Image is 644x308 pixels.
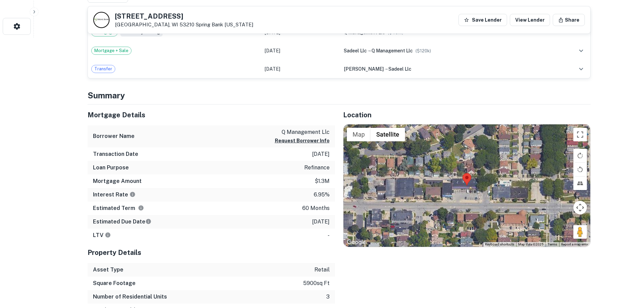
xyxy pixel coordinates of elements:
img: Google [345,238,367,247]
button: Tilt map [573,176,587,190]
p: 60 months [302,204,330,212]
h6: Asset Type [93,266,123,274]
svg: Term is based on a standard schedule for this type of loan. [138,205,144,211]
p: $1.3m [315,177,330,185]
h6: Square Footage [93,279,136,287]
button: Rotate map counterclockwise [573,163,587,176]
h5: Location [343,110,591,120]
button: Show street map [347,128,371,141]
a: View Lender [510,14,550,26]
h5: [STREET_ADDRESS] [115,13,253,20]
h5: Mortgage Details [88,110,335,120]
p: - [328,231,330,239]
div: → [344,47,546,54]
span: ($ 1.3M ) [388,30,403,35]
iframe: Chat Widget [610,254,644,286]
span: ($ 120k ) [415,48,431,53]
button: Drag Pegman onto the map to open Street View [573,225,587,239]
h6: Number of Residential Units [93,293,167,301]
h6: Interest Rate [93,191,136,199]
button: Show satellite imagery [371,128,405,141]
h5: Property Details [88,247,335,258]
span: q management llc [372,48,413,53]
span: Transfer [92,66,115,72]
span: [PERSON_NAME] [344,66,384,72]
button: Request Borrower Info [275,137,330,145]
p: [DATE] [312,218,330,226]
h6: Loan Purpose [93,164,129,172]
h6: Borrower Name [93,132,135,140]
a: Open this area in Google Maps (opens a new window) [345,238,367,247]
h6: Estimated Term [93,204,144,212]
span: Mortgage + Sale [92,47,131,54]
p: q management llc [275,128,330,136]
td: [DATE] [261,42,340,60]
button: Map camera controls [573,201,587,214]
svg: Estimate is based on a standard schedule for this type of loan. [145,218,151,224]
button: Save Lender [458,14,507,26]
span: sadeel llc [344,48,367,53]
button: Rotate map clockwise [573,149,587,162]
h4: Summary [88,89,591,101]
span: sadeel llc [388,66,411,72]
p: refinance [304,164,330,172]
a: Report a map error [561,242,588,246]
p: 6.95% [314,191,330,199]
h6: Mortgage Amount [93,177,142,185]
button: Share [553,14,585,26]
h6: Transaction Date [93,150,138,158]
button: expand row [575,63,587,75]
svg: LTVs displayed on the website are for informational purposes only and may be reported incorrectly... [105,232,111,238]
svg: The interest rates displayed on the website are for informational purposes only and may be report... [129,191,136,197]
p: [GEOGRAPHIC_DATA], WI 53210 [115,22,253,28]
h6: Estimated Due Date [93,218,151,226]
button: Toggle fullscreen view [573,128,587,141]
span: q management llc [344,30,385,35]
div: → [344,65,546,73]
p: [DATE] [312,150,330,158]
button: Keyboard shortcuts [485,242,514,247]
p: retail [314,266,330,274]
a: Spring Bank [US_STATE] [196,22,253,27]
p: 3 [326,293,330,301]
a: Terms (opens in new tab) [548,242,557,246]
td: [DATE] [261,60,340,78]
button: expand row [575,45,587,56]
span: Map data ©2025 [518,242,544,246]
p: 5900 sq ft [303,279,330,287]
h6: LTV [93,231,111,239]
